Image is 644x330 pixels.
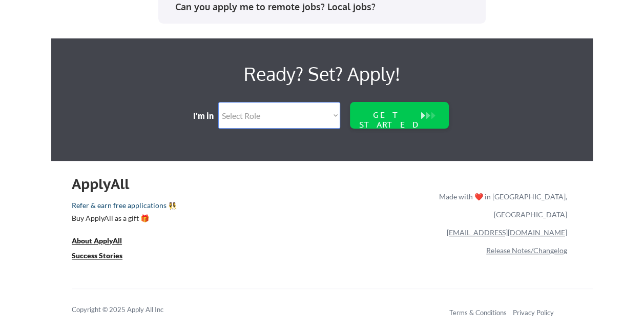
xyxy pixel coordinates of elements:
a: About ApplyAll [72,235,136,248]
div: Ready? Set? Apply! [195,59,449,89]
div: Can you apply me to remote jobs? Local jobs? [175,1,476,13]
a: Success Stories [72,250,136,263]
div: Copyright © 2025 Apply All Inc [72,305,190,315]
div: Made with ❤️ in [GEOGRAPHIC_DATA], [GEOGRAPHIC_DATA] [435,188,567,223]
div: Buy ApplyAll as a gift 🎁 [72,215,174,222]
div: I'm in [193,110,221,121]
a: Privacy Policy [513,308,554,317]
u: About ApplyAll [72,236,122,245]
div: ApplyAll [72,175,141,193]
a: Terms & Conditions [449,308,507,317]
u: Success Stories [72,251,122,260]
a: Release Notes/Changelog [486,246,567,255]
a: Buy ApplyAll as a gift 🎁 [72,213,174,225]
a: Refer & earn free applications 👯‍♀️ [72,202,225,213]
a: [EMAIL_ADDRESS][DOMAIN_NAME] [447,228,567,237]
div: GET STARTED [357,110,422,130]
